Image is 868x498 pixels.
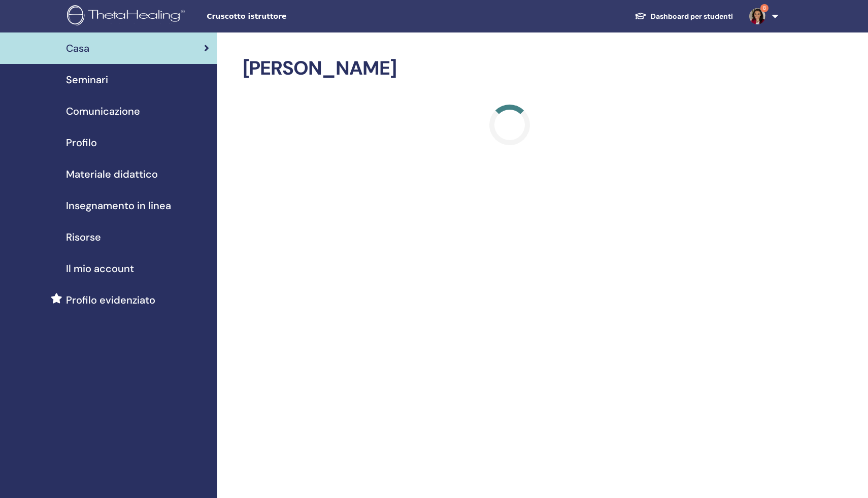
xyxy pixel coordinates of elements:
h2: [PERSON_NAME] [243,57,777,80]
span: Seminari [66,72,108,87]
span: Il mio account [66,261,134,276]
span: Insegnamento in linea [66,198,171,213]
span: Profilo [66,135,97,150]
span: 8 [760,4,769,12]
img: graduation-cap-white.svg [635,12,647,20]
img: default.jpg [749,8,765,24]
span: Profilo evidenziato [66,292,155,308]
img: logo.png [67,5,188,28]
span: Risorse [66,229,101,245]
span: Cruscotto istruttore [207,11,359,22]
span: Comunicazione [66,104,140,119]
span: Materiale didattico [66,167,158,182]
a: Dashboard per studenti [626,7,741,26]
span: Casa [66,41,89,56]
